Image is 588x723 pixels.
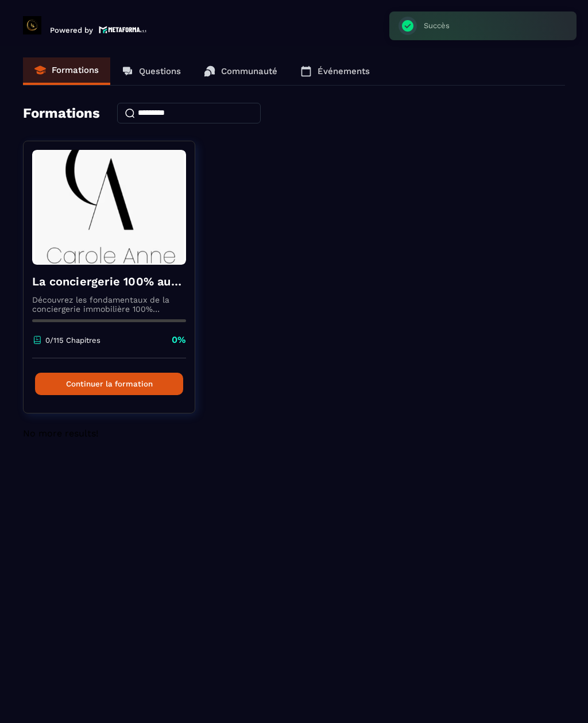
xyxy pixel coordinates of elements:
[52,65,99,75] p: Formations
[221,66,277,76] p: Communauté
[32,295,186,314] p: Découvrez les fondamentaux de la conciergerie immobilière 100% automatisée. Cette formation est c...
[23,105,100,121] h4: Formations
[23,141,210,428] a: formation-backgroundLa conciergerie 100% automatiséeDécouvrez les fondamentaux de la conciergerie...
[32,150,186,265] img: formation-background
[172,334,186,346] p: 0%
[99,25,147,34] img: logo
[139,66,181,76] p: Questions
[110,57,192,85] a: Questions
[50,26,93,34] p: Powered by
[45,336,100,345] p: 0/115 Chapitres
[192,57,289,85] a: Communauté
[318,66,370,76] p: Événements
[35,373,183,395] button: Continuer la formation
[289,57,381,85] a: Événements
[23,428,98,439] span: No more results!
[23,57,110,85] a: Formations
[32,273,186,289] h4: La conciergerie 100% automatisée
[23,16,41,34] img: logo-branding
